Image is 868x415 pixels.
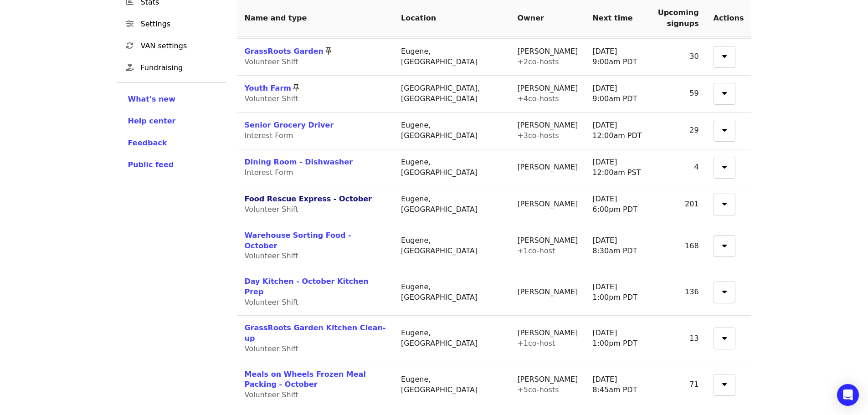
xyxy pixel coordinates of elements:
[658,199,699,210] div: 201
[658,162,699,173] div: 4
[245,390,298,399] span: Volunteer Shift
[722,124,727,133] i: sort-down icon
[658,287,699,297] div: 136
[510,316,585,362] td: [PERSON_NAME]
[722,379,727,387] i: sort-down icon
[141,62,219,73] span: Fundraising
[245,277,369,296] a: Day Kitchen - October Kitchen Prep
[658,241,699,251] div: 168
[401,328,503,349] div: Eugene, [GEOGRAPHIC_DATA]
[245,57,298,66] span: Volunteer Shift
[245,84,291,92] a: Youth Farm
[722,51,727,59] i: sort-down icon
[117,13,226,35] a: Settings
[126,63,134,72] i: hand-holding-heart icon
[245,323,386,343] a: GrassRoots Garden Kitchen Clean-up
[510,39,585,76] td: [PERSON_NAME]
[128,95,176,103] span: What's new
[401,120,503,141] div: Eugene, [GEOGRAPHIC_DATA]
[245,131,293,140] span: Interest Form
[517,57,578,67] div: + 2 co-host s
[117,57,226,79] a: Fundraising
[510,362,585,409] td: [PERSON_NAME]
[510,186,585,223] td: [PERSON_NAME]
[245,251,298,260] span: Volunteer Shift
[245,121,334,129] a: Senior Grocery Driver
[245,168,293,177] span: Interest Form
[722,161,727,170] i: sort-down icon
[401,236,503,256] div: Eugene, [GEOGRAPHIC_DATA]
[245,231,351,250] a: Warehouse Sorting Food - October
[585,223,650,270] td: [DATE] 8:30am PDT
[401,46,503,67] div: Eugene, [GEOGRAPHIC_DATA]
[128,116,216,127] a: Help center
[517,246,578,256] div: + 1 co-host
[722,198,727,207] i: sort-down icon
[245,205,298,214] span: Volunteer Shift
[245,47,324,56] a: GrassRoots Garden
[401,194,503,215] div: Eugene, [GEOGRAPHIC_DATA]
[401,157,503,178] div: Eugene, [GEOGRAPHIC_DATA]
[401,83,503,104] div: [GEOGRAPHIC_DATA], [GEOGRAPHIC_DATA]
[585,362,650,409] td: [DATE] 8:45am PDT
[517,338,578,349] div: + 1 co-host
[722,240,727,249] i: sort-down icon
[517,385,578,395] div: + 5 co-host s
[128,138,167,149] button: Feedback
[126,41,134,50] i: sync icon
[510,113,585,149] td: [PERSON_NAME]
[658,88,699,99] div: 59
[245,298,298,307] span: Volunteer Shift
[585,316,650,362] td: [DATE] 1:00pm PDT
[245,94,298,103] span: Volunteer Shift
[245,370,366,389] a: Meals on Wheels Frozen Meal Packing - October
[658,8,699,28] span: Upcoming signups
[245,158,353,166] a: Dining Room - Dishwasher
[658,379,699,390] div: 71
[401,282,503,303] div: Eugene, [GEOGRAPHIC_DATA]
[585,76,650,113] td: [DATE] 9:00am PDT
[128,94,216,105] a: What's new
[126,20,134,28] i: sliders-h icon
[585,113,650,149] td: [DATE] 12:00am PDT
[722,333,727,341] i: sort-down icon
[510,269,585,316] td: [PERSON_NAME]
[722,286,727,295] i: sort-down icon
[117,35,226,57] a: VAN settings
[326,47,331,56] i: thumbtack icon
[245,344,298,353] span: Volunteer Shift
[585,39,650,76] td: [DATE] 9:00am PDT
[658,51,699,62] div: 30
[128,159,216,170] a: Public feed
[585,149,650,186] td: [DATE] 12:00am PST
[510,149,585,186] td: [PERSON_NAME]
[401,374,503,395] div: Eugene, [GEOGRAPHIC_DATA]
[837,384,859,406] div: Open Intercom Messenger
[245,195,372,203] a: Food Rescue Express - October
[585,186,650,223] td: [DATE] 6:00pm PDT
[510,76,585,113] td: [PERSON_NAME]
[510,223,585,270] td: [PERSON_NAME]
[658,333,699,344] div: 13
[141,41,219,51] span: VAN settings
[722,87,727,96] i: sort-down icon
[658,125,699,136] div: 29
[517,131,578,141] div: + 3 co-host s
[517,94,578,104] div: + 4 co-host s
[141,19,219,30] span: Settings
[128,117,176,125] span: Help center
[128,160,174,169] span: Public feed
[293,84,299,92] i: thumbtack icon
[585,269,650,316] td: [DATE] 1:00pm PDT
